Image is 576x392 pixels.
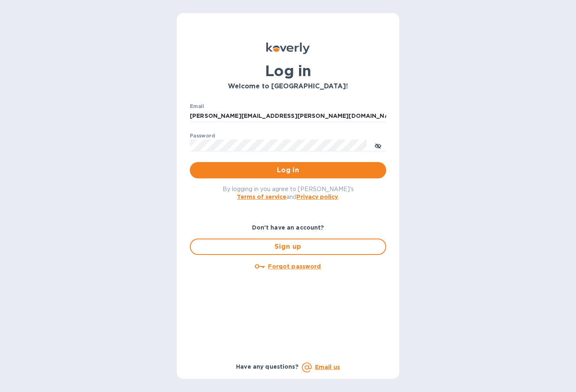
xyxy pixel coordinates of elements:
b: Have any questions? [236,363,299,370]
a: Terms of service [237,194,286,200]
span: By logging in you agree to [PERSON_NAME]'s and . [223,186,354,200]
img: Koverly [266,43,310,54]
span: Log in [196,165,380,175]
input: Enter email address [190,110,386,122]
button: Sign up [190,239,386,255]
label: Email [190,104,204,109]
u: Forgot password [268,263,321,270]
b: Don't have an account? [252,224,324,231]
h3: Welcome to [GEOGRAPHIC_DATA]! [190,83,386,90]
a: Email us [315,364,340,370]
label: Password [190,133,215,138]
span: Sign up [197,242,379,252]
a: Privacy policy [297,194,338,200]
h1: Log in [190,62,386,79]
button: Log in [190,162,386,178]
button: toggle password visibility [370,137,386,153]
